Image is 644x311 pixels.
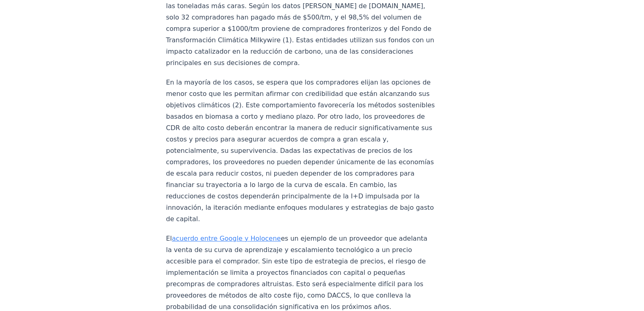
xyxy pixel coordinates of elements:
font: El [166,235,172,242]
font: En la mayoría de los casos, se espera que los compradores elijan las opciones de menor costo que ... [166,78,435,223]
a: acuerdo entre Google y Holocene [172,235,281,242]
font: es un ejemplo de un proveedor que adelanta la venta de su curva de aprendizaje y escalamiento tec... [166,235,427,311]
